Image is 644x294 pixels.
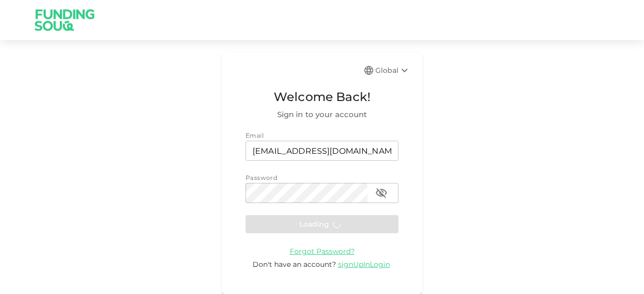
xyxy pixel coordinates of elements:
[246,87,398,107] span: Welcome Back!
[290,247,355,256] span: Forgot Password?
[290,246,355,256] a: Forgot Password?
[253,260,336,269] span: Don't have an account?
[246,141,398,161] input: email
[338,260,390,269] span: signUpInLogin
[246,183,367,203] input: password
[246,109,398,121] span: Sign in to your account
[246,132,264,139] span: Email
[375,64,411,76] div: Global
[246,174,277,181] span: Password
